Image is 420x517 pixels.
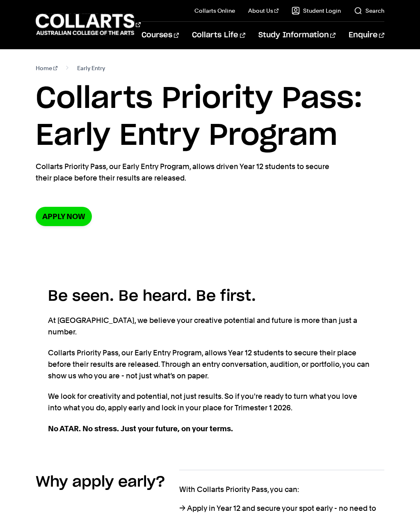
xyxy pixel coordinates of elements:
a: Student Login [292,7,341,15]
a: Search [354,7,384,15]
p: Collarts Priority Pass, our Early Entry Program, allows driven Year 12 students to secure their p... [36,161,335,184]
a: About Us [248,7,278,15]
h1: Collarts Priority Pass: Early Entry Program [36,80,384,154]
h2: Why apply early? [36,473,165,491]
a: Apply now [36,207,92,226]
a: Courses [142,22,179,49]
span: Early Entry [77,62,105,74]
span: Collarts Priority Pass, our Early Entry Program, allows Year 12 students to secure their place be... [48,348,370,380]
span: Be seen. Be heard. Be first. [48,289,256,304]
a: Enquire [349,22,384,49]
p: We look for creativity and potential, not just results. So if you're ready to turn what you love ... [48,391,372,414]
a: Home [36,62,57,74]
span: At [GEOGRAPHIC_DATA], we believe your creative potential and future is more than just a number. [48,316,357,336]
a: Collarts Life [192,22,245,49]
p: With Collarts Priority Pass, you can: [179,484,384,495]
a: Collarts Online [194,7,235,15]
a: Study Information [258,22,336,49]
div: Go to homepage [36,13,121,36]
strong: No ATAR. No stress. Just your future, on your terms. [48,424,233,433]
